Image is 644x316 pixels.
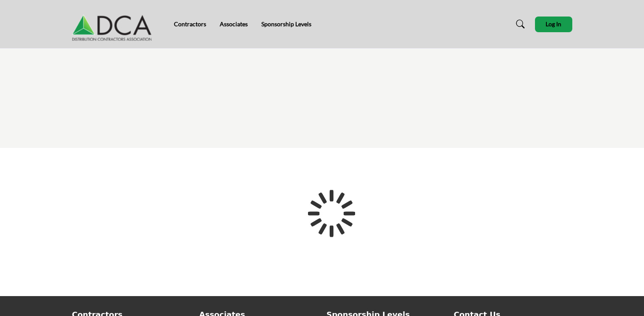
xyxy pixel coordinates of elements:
[72,7,156,41] img: Site Logo
[508,17,530,31] a: Search
[535,17,572,32] button: Log In
[174,20,206,28] a: Contractors
[261,20,311,28] a: Sponsorship Levels
[546,20,561,28] span: Log In
[220,20,248,28] a: Associates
